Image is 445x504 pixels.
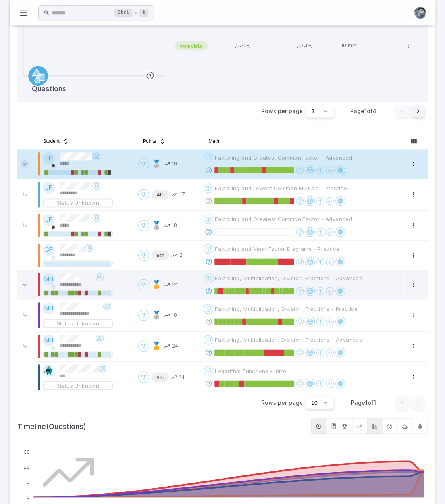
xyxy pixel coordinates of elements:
span: Factoring and Greatest Common Factor - Advanced [215,154,352,161]
div: MH [43,273,55,285]
span: Math [208,138,219,144]
a: Geometry 2D [28,66,48,86]
span: 5th [152,373,169,381]
span: Status Unknown [57,320,100,327]
button: Hide game points and stage display [352,418,367,434]
i: Points [164,343,170,349]
div: no_activity [43,244,132,259]
span: 🥈 [152,220,162,231]
span: 4th [152,190,170,198]
i: Points [171,252,177,258]
span: Status Unknown [57,199,100,206]
span: Factoring and Lowest Common Multiple - Practice [215,185,347,192]
button: Student [38,135,73,148]
button: Hide math hint usage [397,418,412,434]
h5: Questions [32,75,66,94]
p: Points [172,342,178,350]
kbd: Ctrl [114,9,132,17]
p: Points [172,221,177,229]
div: not_present [43,152,132,167]
button: Show event time [311,418,326,434]
p: Points [172,160,177,168]
span: Student [43,138,59,144]
img: octagon.svg [43,364,55,376]
span: 🥈 [152,310,162,321]
p: 10 min [341,42,395,50]
i: Points [172,192,177,197]
i: Points [164,312,170,318]
div: MH [43,302,55,314]
p: Points [172,311,177,319]
span: 6th [152,251,169,259]
span: Points [143,138,156,144]
p: Points [179,373,185,381]
button: Math [204,135,224,148]
div: JF [43,214,55,226]
span: Factoring, Multiplication, Division, Fractions - Advanced [215,275,362,282]
p: Rows per page [261,398,303,406]
p: Points [180,190,185,198]
span: Factoring, Multiplication, Division, Fractions - Advanced [215,336,362,343]
span: complete [175,42,208,50]
div: not_present [43,214,132,229]
p: Rows per page [261,107,303,115]
tspan: 0 [27,494,30,500]
div: + [114,8,148,17]
div: Page 1 of 1 [343,398,383,406]
i: Points [164,161,170,167]
tspan: 10 [25,479,30,485]
button: Column visibility [407,135,420,148]
button: Hide math questions [382,418,397,434]
i: Points [164,282,170,287]
tspan: 30 [24,449,30,455]
h5: Timeline (Questions) [17,421,308,432]
button: Hide other events [412,418,428,434]
p: [DATE] [296,42,335,50]
span: 🥈 [152,158,162,169]
tspan: 20 [24,464,30,470]
span: 🥇 [152,279,162,290]
i: Points [171,374,177,380]
span: Logarithm Functions - Intro [215,367,286,374]
div: CF [43,244,55,256]
kbd: k [139,9,148,17]
i: Points [164,223,170,228]
div: JF [43,182,55,194]
button: Show game resource display [367,418,382,434]
button: Hide game actions and leaderboard changes [326,418,352,434]
span: 🥇 [152,340,162,352]
div: JF [43,152,55,164]
img: andrew.jpg [414,7,426,19]
p: [DATE] [234,42,290,50]
div: MH [43,335,55,346]
div: Page 1 of 4 [343,107,383,115]
span: Factoring, Multiplication, Division, Fractions - Practice [215,305,358,312]
p: Points [172,281,178,289]
span: Factoring and Venn Factor Diagrams - Practice [215,245,339,252]
div: no_activity [43,335,132,350]
p: Points [179,251,183,259]
button: Points [138,135,170,148]
div: no_activity [43,273,132,288]
span: Status Unknown [57,382,100,389]
span: Factoring and Greatest Common Factor - Advanced [215,215,352,223]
